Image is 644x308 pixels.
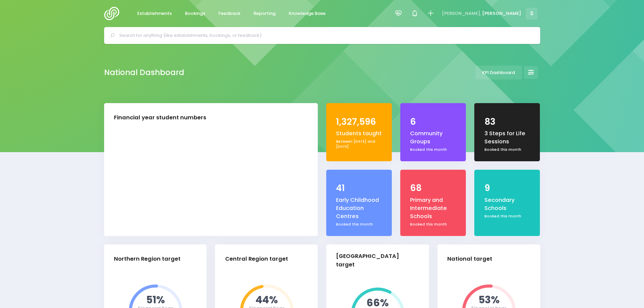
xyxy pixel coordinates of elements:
[484,182,530,195] div: 9
[137,10,172,17] span: Establishments
[180,7,211,20] a: Bookings
[484,129,530,146] div: 3 Steps for Life Sessions
[526,8,538,20] span: S
[132,7,177,20] a: Establishments
[114,255,181,263] div: Northern Region target
[410,129,456,146] div: Community Groups
[104,7,123,20] img: Logo
[410,182,456,195] div: 68
[410,222,456,227] div: Booked this month
[289,10,326,17] span: Knowledge Base
[410,147,456,152] div: Booked this month
[484,147,530,152] div: Booked this month
[410,196,456,221] div: Primary and Intermediate Schools
[484,115,530,128] div: 83
[484,214,530,219] div: Booked this month
[475,66,522,79] a: KPI Dashboard
[336,252,413,269] div: [GEOGRAPHIC_DATA] target
[442,10,481,17] span: [PERSON_NAME],
[213,7,246,20] a: Feedback
[254,10,276,17] span: Reporting
[119,30,531,41] input: Search for anything (like establishments, bookings, or feedback)
[104,68,184,77] h2: National Dashboard
[336,182,382,195] div: 41
[336,222,382,227] div: Booked this month
[336,129,382,138] div: Students taught
[336,115,382,128] div: 1,327,596
[114,114,206,122] div: Financial year student numbers
[225,255,288,263] div: Central Region target
[185,10,205,17] span: Bookings
[218,10,240,17] span: Feedback
[447,255,492,263] div: National target
[482,10,521,17] span: [PERSON_NAME]
[484,196,530,213] div: Secondary Schools
[336,196,382,221] div: Early Childhood Education Centres
[248,7,281,20] a: Reporting
[336,139,382,149] div: Between [DATE] and [DATE]
[410,115,456,128] div: 6
[283,7,331,20] a: Knowledge Base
